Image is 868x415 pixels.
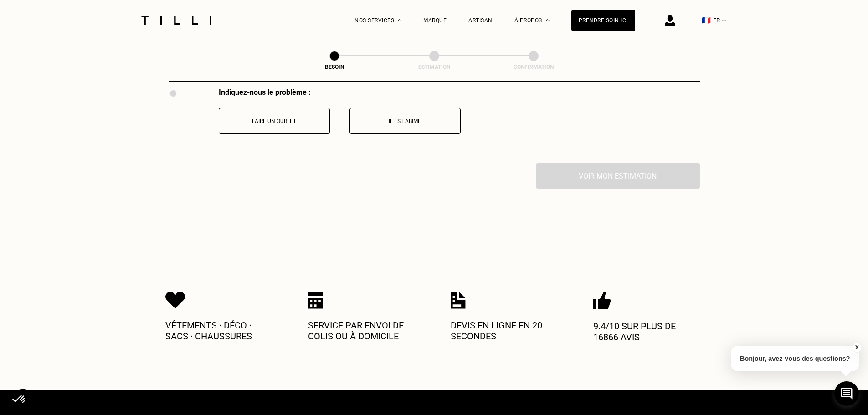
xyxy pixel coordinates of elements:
[389,64,480,70] div: Estimation
[665,15,675,26] img: icône connexion
[468,17,493,24] a: Artisan
[219,88,461,97] div: Indiquez-nous le problème :
[219,108,330,134] button: Faire un ourlet
[593,321,703,343] p: 9.4/10 sur plus de 16866 avis
[308,320,417,342] p: Service par envoi de colis ou à domicile
[571,10,635,31] a: Prendre soin ici
[731,346,859,371] p: Bonjour, avez-vous des questions?
[451,292,466,309] img: Icon
[451,320,560,342] p: Devis en ligne en 20 secondes
[165,292,185,309] img: Icon
[308,292,323,309] img: Icon
[423,17,447,24] a: Marque
[593,292,611,310] img: Icon
[398,19,401,21] img: Menu déroulant
[289,64,380,70] div: Besoin
[349,108,461,134] button: Il est abîmé
[165,320,275,342] p: Vêtements · Déco · Sacs · Chaussures
[488,64,579,70] div: Confirmation
[852,343,861,353] button: X
[354,118,456,124] p: Il est abîmé
[722,19,726,21] img: menu déroulant
[138,16,215,25] img: Logo du service de couturière Tilli
[224,118,325,124] p: Faire un ourlet
[702,16,711,25] span: 🇫🇷
[546,19,550,21] img: Menu déroulant à propos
